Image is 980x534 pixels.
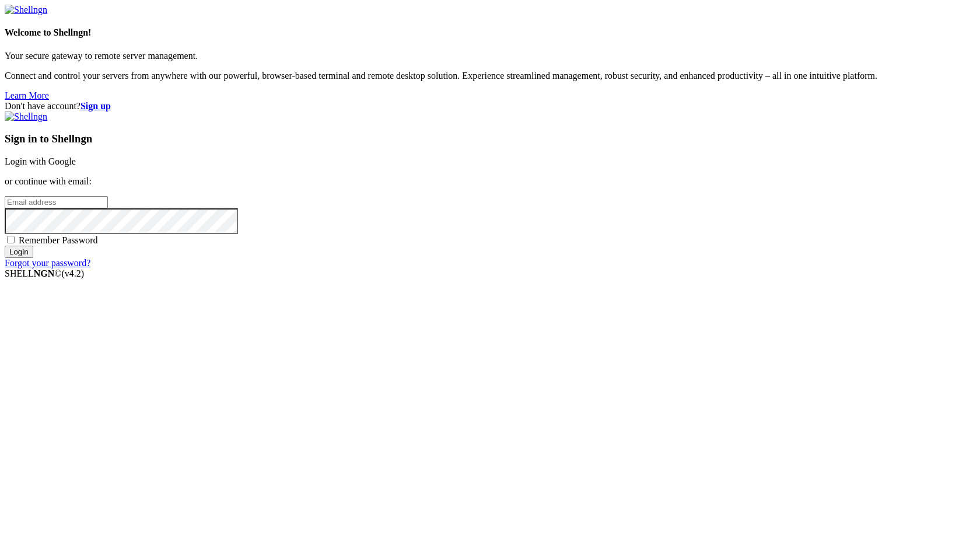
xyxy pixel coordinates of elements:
[62,268,85,278] span: 4.2.0
[5,258,90,268] a: Forgot your password?
[19,235,98,245] span: Remember Password
[5,101,975,111] div: Don't have account?
[5,27,975,38] h4: Welcome to Shellngn!
[5,156,76,166] a: Login with Google
[5,268,84,278] span: SHELL ©
[34,268,55,278] b: NGN
[7,236,15,243] input: Remember Password
[80,101,111,111] a: Sign up
[5,132,975,145] h3: Sign in to Shellngn
[5,111,47,122] img: Shellngn
[5,246,33,258] input: Login
[5,90,49,100] a: Learn More
[5,176,975,187] p: or continue with email:
[5,51,975,61] p: Your secure gateway to remote server management.
[5,5,47,15] img: Shellngn
[5,196,108,208] input: Email address
[5,71,975,81] p: Connect and control your servers from anywhere with our powerful, browser-based terminal and remo...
